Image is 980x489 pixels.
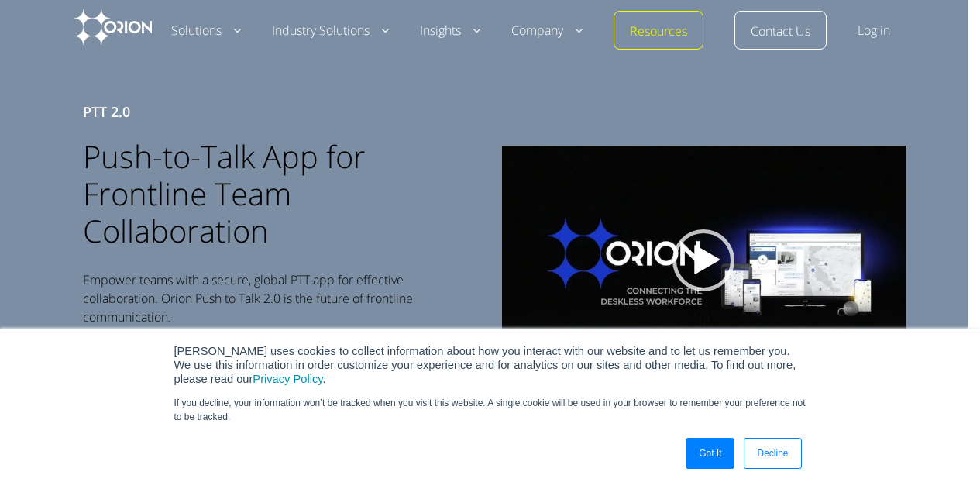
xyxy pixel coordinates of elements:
a: Got It [686,438,734,469]
span: [PERSON_NAME] uses cookies to collect information about how you interact with our website and to ... [174,345,796,385]
a: Industry Solutions [272,22,389,40]
div: Play [672,229,734,291]
a: Contact Us [751,22,810,41]
a: Log in [858,22,890,40]
a: Resources [630,22,687,41]
a: Solutions [171,22,241,40]
h1: Push-to-Talk App for Frontline Team Collaboration [83,138,470,250]
iframe: Chat Widget [903,415,980,489]
a: Insights [420,22,480,40]
img: Orion [74,9,152,45]
a: Company [511,22,583,40]
p: Empower teams with a secure, global PTT app for effective collaboration. Orion Push to Talk 2.0 i... [83,270,470,326]
a: Decline [744,438,801,469]
a: Privacy Policy [253,373,322,385]
div: Video Player [502,146,906,377]
p: If you decline, your information won’t be tracked when you visit this website. A single cookie wi... [174,396,806,424]
h6: PTT 2.0 [83,101,470,122]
